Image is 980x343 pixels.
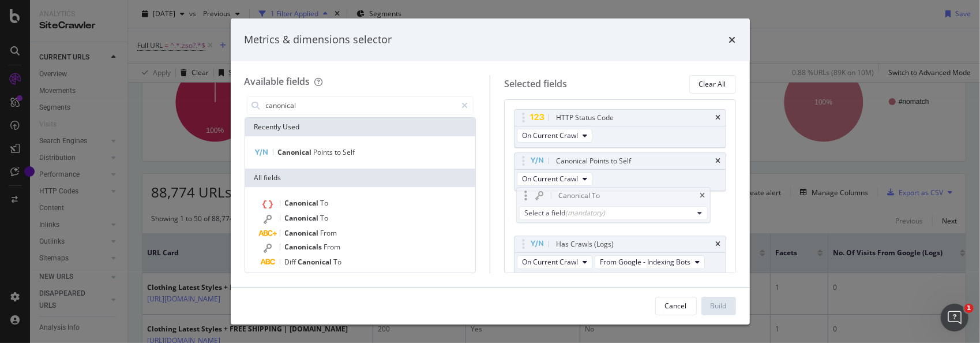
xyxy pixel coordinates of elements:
span: From [321,228,337,238]
div: Canonical Points to SelftimesOn Current Crawl [514,152,726,191]
span: Diff [285,257,298,267]
span: From [324,242,341,252]
span: to [335,147,343,157]
span: Points [314,147,335,157]
div: times [716,158,721,165]
span: On Current Crawl [522,174,578,184]
span: Canonical [285,213,321,223]
div: All fields [245,169,476,187]
div: modal [231,18,750,325]
div: Has Crawls (Logs) [556,238,614,250]
span: To [321,213,329,223]
div: Select a field [524,208,693,218]
div: Cancel [665,301,687,311]
div: times [716,114,721,121]
span: Canonicals [285,242,324,252]
div: Has Crawls (Logs)timesOn Current CrawlFrom Google - Indexing Bots [514,236,726,274]
span: 1 [964,304,974,313]
div: Canonical To [558,190,600,202]
div: HTTP Status Code [556,112,614,124]
button: From Google - Indexing Bots [595,255,705,269]
span: To [321,198,329,208]
div: Metrics & dimensions selector [245,32,392,47]
div: times [716,241,721,248]
button: Cancel [655,297,697,315]
span: Canonical [285,228,321,238]
span: To [334,257,342,267]
button: Clear All [689,75,736,94]
span: From Google - Indexing Bots [600,257,690,267]
span: Self [343,147,355,157]
iframe: Intercom live chat [941,304,968,331]
div: Canonical Points to Self [556,155,631,167]
div: Recently Used [245,118,476,136]
span: Canonical [298,257,334,267]
div: Build [711,301,727,311]
div: times [729,32,736,47]
span: On Current Crawl [522,131,578,140]
button: On Current Crawl [517,172,592,186]
span: On Current Crawl [522,257,578,267]
div: HTTP Status CodetimesOn Current Crawl [514,109,726,148]
button: Select a field(mandatory) [519,206,708,220]
div: Clear All [699,79,726,89]
div: times [700,192,705,199]
span: Canonical [285,198,321,208]
button: On Current Crawl [517,255,592,269]
div: Available fields [245,75,310,88]
div: Canonical TotimesSelect a field(mandatory) [516,187,711,223]
input: Search by field name [265,97,457,114]
div: Selected fields [504,77,567,91]
span: Canonical [278,147,314,157]
div: (mandatory) [565,208,605,218]
button: Build [701,297,736,315]
button: On Current Crawl [517,129,592,143]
